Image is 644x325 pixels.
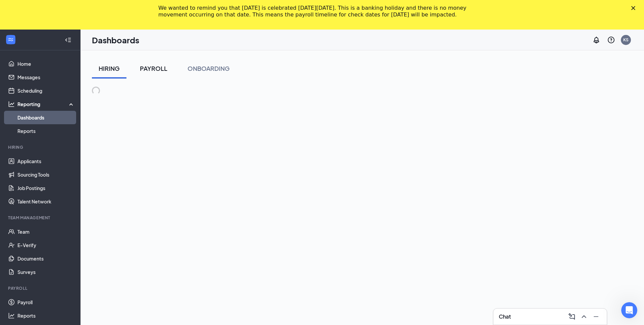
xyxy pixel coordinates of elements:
[140,64,167,73] div: PAYROLL
[17,252,75,265] a: Documents
[17,168,75,181] a: Sourcing Tools
[17,238,75,252] a: E-Verify
[499,313,511,320] h3: Chat
[8,215,73,221] div: Team Management
[631,6,638,10] div: Close
[591,311,601,322] button: Minimize
[7,36,14,43] svg: WorkstreamLogo
[17,124,75,138] a: Reports
[17,225,75,238] a: Team
[621,302,637,318] iframe: Intercom live chat
[568,313,576,321] svg: ComposeMessage
[580,313,588,321] svg: ChevronUp
[17,57,75,71] a: Home
[607,36,615,44] svg: QuestionInfo
[17,154,75,168] a: Applicants
[17,265,75,279] a: Surveys
[8,101,15,107] svg: Analysis
[592,313,600,321] svg: Minimize
[623,37,629,43] div: KS
[17,195,75,208] a: Talent Network
[579,311,589,322] button: ChevronUp
[65,37,71,43] svg: Collapse
[99,64,120,73] div: HIRING
[17,71,75,84] a: Messages
[17,111,75,124] a: Dashboards
[17,295,75,309] a: Payroll
[17,84,75,97] a: Scheduling
[92,34,139,46] h1: Dashboards
[17,309,75,322] a: Reports
[8,285,73,291] div: Payroll
[187,64,230,73] div: ONBOARDING
[17,101,75,107] div: Reporting
[567,311,577,322] button: ComposeMessage
[158,5,475,18] div: We wanted to remind you that [DATE] is celebrated [DATE][DATE]. This is a banking holiday and the...
[592,36,600,44] svg: Notifications
[8,144,73,150] div: Hiring
[17,181,75,195] a: Job Postings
